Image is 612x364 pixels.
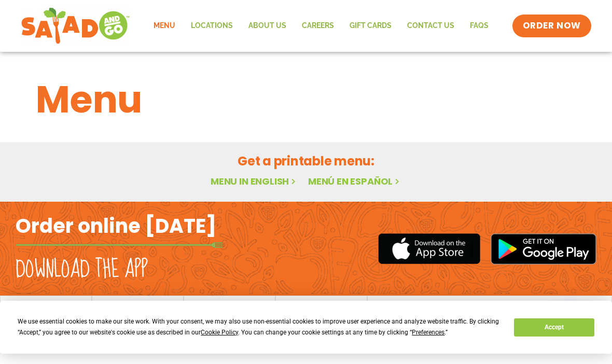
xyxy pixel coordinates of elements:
[21,5,130,47] img: new-SAG-logo-768×292
[378,232,480,265] img: appstore
[211,175,298,188] a: Menu in English
[462,14,496,38] a: FAQs
[294,14,342,38] a: Careers
[36,152,576,170] h2: Get a printable menu:
[399,14,462,38] a: Contact Us
[512,15,591,37] a: ORDER NOW
[412,329,444,336] span: Preferences
[514,318,594,337] button: Accept
[523,20,581,32] span: ORDER NOW
[183,14,241,38] a: Locations
[308,175,401,188] a: Menú en español
[16,255,148,284] h2: Download the app
[201,329,238,336] span: Cookie Policy
[342,14,399,38] a: GIFT CARDS
[491,233,596,264] img: google_play
[146,14,183,38] a: Menu
[18,316,502,338] div: We use essential cookies to make our site work. With your consent, we may also use non-essential ...
[241,14,294,38] a: About Us
[36,72,576,128] h1: Menu
[146,14,496,38] nav: Menu
[16,242,223,248] img: fork
[16,213,216,239] h2: Order online [DATE]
